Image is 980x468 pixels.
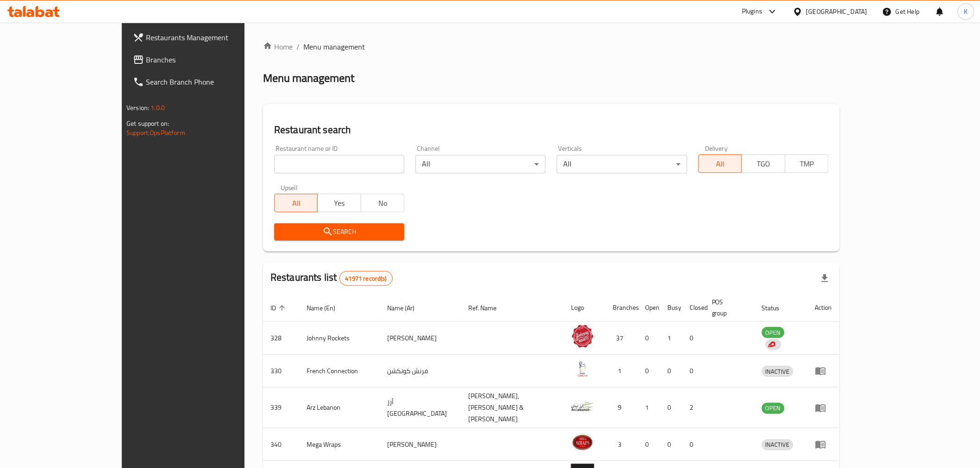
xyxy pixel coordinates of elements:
button: TGO [741,154,785,173]
td: 9 [605,388,638,428]
span: Menu management [303,41,365,52]
td: 0 [638,322,660,355]
span: Search [282,226,397,238]
span: INACTIVE [762,439,793,450]
th: Closed [682,294,704,322]
td: 1 [605,355,638,388]
button: All [274,194,318,212]
td: 0 [660,355,682,388]
td: Johnny Rockets [299,322,380,355]
h2: Restaurant search [274,123,829,137]
td: 2 [682,388,704,428]
div: All [557,155,687,173]
th: Open [638,294,660,322]
td: فرنش كونكشن [380,355,461,388]
nav: breadcrumb [263,41,840,52]
span: Name (Ar) [388,302,427,314]
a: Support.OpsPlatform [126,127,185,139]
div: Menu [815,439,832,450]
img: delivery hero logo [767,340,776,349]
th: Branches [605,294,638,322]
div: Plugins [742,6,762,17]
span: No [365,197,401,210]
button: Search [274,223,404,240]
td: 1 [638,388,660,428]
div: Indicates that the vendor menu management has been moved to DH Catalog service [766,339,781,350]
div: Total records count [339,271,393,286]
div: Menu [815,402,832,413]
td: 0 [682,322,704,355]
td: أرز [GEOGRAPHIC_DATA] [380,388,461,428]
td: [PERSON_NAME] [380,322,461,355]
h2: Restaurants list [270,271,393,286]
td: 37 [605,322,638,355]
span: Status [762,302,792,314]
td: 1 [660,322,682,355]
th: Busy [660,294,682,322]
img: Arz Lebanon [571,394,594,418]
div: Menu [815,365,832,376]
span: Name (En) [307,302,347,314]
th: Logo [564,294,605,322]
td: 0 [682,355,704,388]
span: Search Branch Phone [146,76,278,87]
label: Delivery [705,145,728,152]
td: [PERSON_NAME] [380,428,461,461]
span: TGO [746,157,781,171]
button: No [361,194,404,212]
img: French Connection [571,357,594,381]
input: Search for restaurant name or ID.. [274,155,404,173]
a: Branches [126,49,285,71]
span: ID [270,302,288,314]
td: 0 [638,428,660,461]
a: Search Branch Phone [126,71,285,93]
span: INACTIVE [762,366,793,377]
td: Mega Wraps [299,428,380,461]
span: 1.0.0 [151,102,165,114]
div: Export file [814,267,836,289]
span: K [964,6,968,17]
span: TMP [789,157,825,171]
button: Yes [317,194,361,212]
div: [GEOGRAPHIC_DATA] [806,6,867,17]
img: Johnny Rockets [571,325,594,348]
button: All [698,154,742,173]
button: TMP [785,154,829,173]
td: 0 [660,428,682,461]
a: Restaurants Management [126,26,285,49]
h2: Menu management [263,71,354,86]
span: OPEN [762,327,785,338]
span: Branches [146,54,278,65]
img: Mega Wraps [571,431,594,454]
li: / [296,41,300,52]
span: POS group [712,296,743,319]
span: Ref. Name [468,302,509,314]
td: 0 [682,428,704,461]
span: 41971 record(s) [340,274,392,283]
span: Get support on: [126,117,169,129]
span: All [703,157,738,171]
div: All [415,155,546,173]
td: 3 [605,428,638,461]
td: Arz Lebanon [299,388,380,428]
td: 0 [638,355,660,388]
span: Restaurants Management [146,32,278,43]
th: Action [808,294,840,322]
span: All [278,197,314,210]
span: Version: [126,102,149,114]
td: 0 [660,388,682,428]
td: French Connection [299,355,380,388]
span: OPEN [762,403,785,413]
div: INACTIVE [762,439,793,450]
label: Upsell [281,185,298,191]
span: Yes [321,197,357,210]
td: [PERSON_NAME],[PERSON_NAME] & [PERSON_NAME] [461,388,564,428]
